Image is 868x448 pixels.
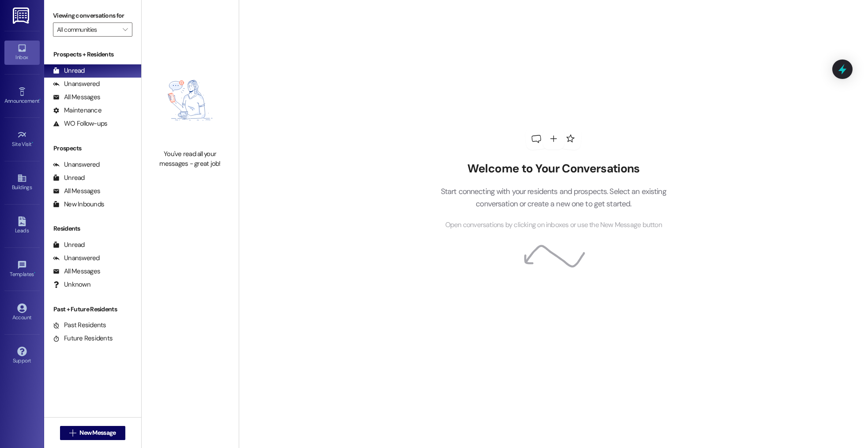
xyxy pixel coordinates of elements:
[53,173,85,183] div: Unread
[53,187,100,196] div: All Messages
[4,258,40,281] a: Templates •
[53,240,85,250] div: Unread
[44,144,141,153] div: Prospects
[53,160,100,169] div: Unanswered
[4,171,40,194] a: Buildings
[53,334,113,343] div: Future Residents
[57,22,118,37] input: All communities
[151,149,229,168] div: You've read all your messages - great job!
[445,220,662,231] span: Open conversations by clicking on inboxes or use the New Message button
[427,162,680,176] h2: Welcome to Your Conversations
[53,267,100,276] div: All Messages
[44,50,141,59] div: Prospects + Residents
[53,93,100,102] div: All Messages
[4,41,40,64] a: Inbox
[32,140,33,146] span: •
[123,26,128,33] i: 
[53,200,104,209] div: New Inbounds
[427,185,680,210] p: Start connecting with your residents and prospects. Select an existing conversation or create a n...
[44,224,141,233] div: Residents
[53,254,100,263] div: Unanswered
[4,301,40,325] a: Account
[13,7,31,24] img: ResiDesk Logo
[34,270,35,276] span: •
[4,344,40,368] a: Support
[4,127,40,151] a: Site Visit •
[151,56,229,145] img: empty-state
[53,9,132,22] label: Viewing conversations for
[53,119,107,128] div: WO Follow-ups
[44,305,141,314] div: Past + Future Residents
[79,428,116,437] span: New Message
[69,429,76,437] i: 
[53,106,101,115] div: Maintenance
[39,97,41,103] span: •
[53,280,90,289] div: Unknown
[53,79,100,89] div: Unanswered
[4,214,40,238] a: Leads
[60,426,125,440] button: New Message
[53,321,106,330] div: Past Residents
[53,66,85,75] div: Unread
